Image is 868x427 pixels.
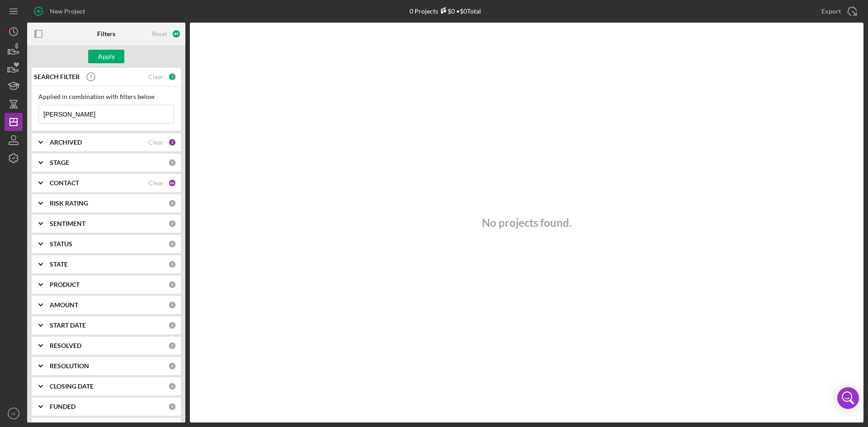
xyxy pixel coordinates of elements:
[482,216,571,229] h3: No projects found.
[172,29,181,38] div: 49
[50,179,79,187] b: CONTACT
[168,362,176,370] div: 0
[168,199,176,207] div: 0
[50,281,80,288] b: PRODUCT
[50,403,75,410] b: FUNDED
[98,50,115,63] div: Apply
[168,179,176,187] div: 46
[34,73,80,80] b: SEARCH FILTER
[168,382,176,390] div: 0
[148,139,164,146] div: Clear
[11,411,16,416] text: IV
[168,260,176,268] div: 0
[50,139,82,146] b: ARCHIVED
[410,7,481,15] div: 0 Projects • $0 Total
[812,2,863,20] button: Export
[168,240,176,248] div: 0
[38,93,174,100] div: Applied in combination with filters below
[168,159,176,167] div: 0
[50,301,78,309] b: AMOUNT
[152,30,167,38] div: Reset
[50,261,68,268] b: STATE
[50,342,81,349] b: RESOLVED
[27,2,94,20] button: New Project
[168,301,176,309] div: 0
[148,73,164,80] div: Clear
[5,404,23,422] button: IV
[50,362,89,370] b: RESOLUTION
[821,2,841,20] div: Export
[88,50,124,63] button: Apply
[168,342,176,350] div: 0
[837,387,859,409] div: Open Intercom Messenger
[97,30,115,38] b: Filters
[50,159,69,166] b: STAGE
[50,322,86,329] b: START DATE
[168,73,176,81] div: 1
[438,7,455,15] div: $0
[50,200,88,207] b: RISK RATING
[168,220,176,228] div: 0
[50,220,85,227] b: SENTIMENT
[50,383,94,390] b: CLOSING DATE
[50,2,85,20] div: New Project
[168,138,176,146] div: 2
[50,240,72,248] b: STATUS
[168,281,176,289] div: 0
[148,179,164,187] div: Clear
[168,321,176,329] div: 0
[168,403,176,411] div: 0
